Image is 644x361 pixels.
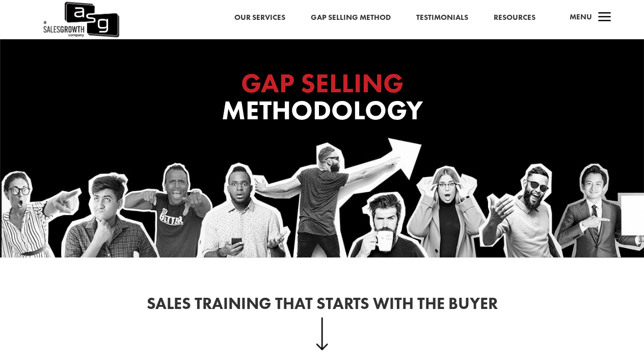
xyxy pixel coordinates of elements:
span: GAP SELLING [241,66,404,100]
h2: Sales Training That Starts With the Buyer [64,296,579,317]
a: Testimonials [416,11,468,24]
span: a [595,8,615,28]
span: Menu [570,12,592,22]
a: Resources [494,11,535,24]
a: Our Services [234,11,285,24]
a: Gap Selling Method [311,11,391,24]
h1: Methodology [118,70,526,129]
img: down-arrow [316,317,329,350]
